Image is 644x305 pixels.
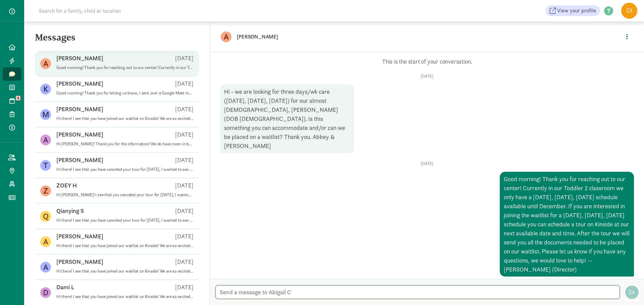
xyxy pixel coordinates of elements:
p: [PERSON_NAME] [56,232,103,240]
a: View your profile [546,5,600,16]
p: Dami L [56,283,74,291]
figure: A [40,262,51,273]
p: Hi [PERSON_NAME]! Thank you for the information! We do have room in both our Infant 1 and Infant ... [56,141,194,147]
p: Hi there! I see that you have joined our waitlist on Kinside! We are so excited that you would li... [56,269,194,274]
span: View your profile [557,7,596,15]
p: [DATE] [175,258,194,266]
p: [DATE] [175,232,194,240]
p: [PERSON_NAME] [237,32,448,42]
figure: T [40,160,51,171]
p: [PERSON_NAME] [56,105,103,113]
p: [DATE] [220,161,634,166]
h5: Messages [24,32,210,48]
p: [DATE] [175,181,194,189]
input: Search for a family, child or location [35,4,223,17]
p: Hi there! I see that you have canceled your tour for [DATE], I wanted to see if you were interest... [56,167,194,172]
p: [PERSON_NAME] [56,258,103,266]
p: Good morning! Thank you for letting us know, I sent over a Google Meet invitation for [DATE] 5:00... [56,90,194,96]
figure: A [40,135,51,145]
p: [DATE] [220,74,634,79]
figure: A [40,236,51,247]
p: [DATE] [175,207,194,215]
p: Hi there! I see that you have joined our waitlist on Kinside! We are so excited that you want to ... [56,294,194,299]
p: [DATE] [175,283,194,291]
div: Hi - we are looking for three days/wk care ([DATE], [DATE], [DATE]) for our almost [DEMOGRAPHIC_D... [220,84,354,153]
p: [DATE] [175,156,194,164]
figure: Q [40,211,51,222]
span: 4 [16,96,20,100]
p: Hi there! I see that you have canceled your tour for [DATE], I wanted to see if you were interest... [56,218,194,223]
figure: D [40,287,51,298]
p: [DATE] [175,80,194,88]
p: This is the start of your conversation. [220,58,634,66]
p: Hi there! I see that you have joined our waitlist on Kinside! We are so excited that you would li... [56,116,194,121]
figure: A [221,31,231,42]
p: [PERSON_NAME] [56,80,103,88]
figure: M [40,109,51,120]
p: Good morning! Thank you for reaching out to our center! Currently in our Toddler 2 classroom we o... [56,65,194,70]
figure: K [40,84,51,94]
p: [DATE] [175,54,194,62]
p: Qianying S [56,207,84,215]
p: Hi there! I see that you have joined our waitlist on Kinside! We are so excited that you would li... [56,243,194,248]
p: Hi [PERSON_NAME]! I see that you canceled your tour for [DATE], I wanted to see if you were inter... [56,192,194,198]
figure: A [40,58,51,69]
p: [DATE] [175,105,194,113]
p: [DATE] [175,131,194,139]
p: ZOEY H [56,181,77,189]
div: Good morning! Thank you for reaching out to our center! Currently in our Toddler 2 classroom we o... [500,172,634,277]
p: [PERSON_NAME] [56,131,103,139]
a: 4 [3,94,21,107]
figure: Z [40,185,51,196]
p: [PERSON_NAME] [56,54,103,62]
p: [PERSON_NAME] [56,156,103,164]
